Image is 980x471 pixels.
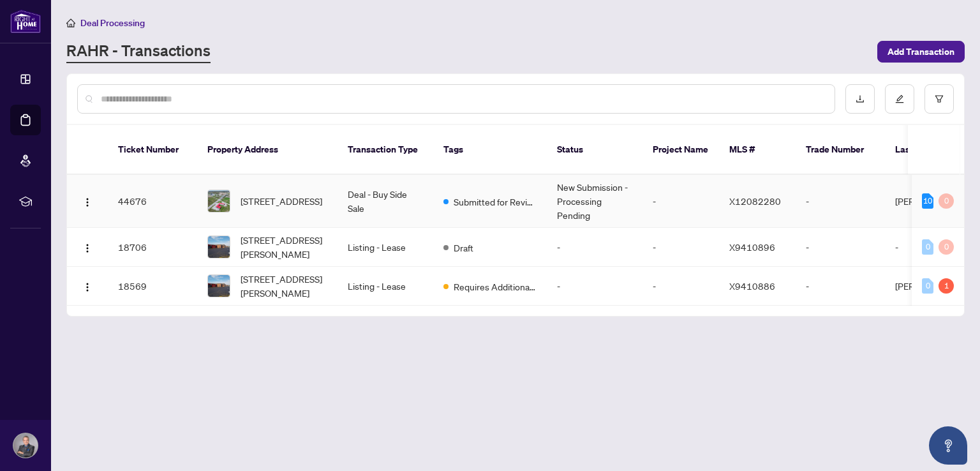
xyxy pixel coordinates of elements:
[80,17,145,29] span: Deal Processing
[338,175,433,228] td: Deal - Buy Side Sale
[922,278,933,294] div: 0
[547,267,642,306] td: -
[729,195,781,207] span: X12082280
[547,125,642,175] th: Status
[13,433,38,458] img: Profile Icon
[939,278,954,294] div: 1
[241,194,322,208] span: [STREET_ADDRESS]
[82,197,93,207] img: Logo
[66,19,75,27] span: home
[887,41,954,62] span: Add Transaction
[796,125,885,175] th: Trade Number
[729,280,775,292] span: X9410886
[108,267,197,306] td: 18569
[338,228,433,267] td: Listing - Lease
[241,272,327,300] span: [STREET_ADDRESS][PERSON_NAME]
[547,228,642,267] td: -
[895,94,904,103] span: edit
[208,275,230,297] img: thumbnail-img
[108,228,197,267] td: 18706
[885,84,914,114] button: edit
[642,125,719,175] th: Project Name
[935,94,944,103] span: filter
[929,426,967,465] button: Open asap
[454,195,537,209] span: Submitted for Review
[939,193,954,209] div: 0
[454,280,537,294] span: Requires Additional Docs
[922,193,933,209] div: 10
[208,190,230,212] img: thumbnail-img
[197,125,338,175] th: Property Address
[108,125,197,175] th: Ticket Number
[77,276,98,296] button: Logo
[924,84,954,114] button: filter
[845,84,875,114] button: download
[642,267,719,306] td: -
[66,40,211,63] a: RAHR - Transactions
[796,267,885,306] td: -
[796,228,885,267] td: -
[877,41,965,63] button: Add Transaction
[77,191,98,211] button: Logo
[547,175,642,228] td: New Submission - Processing Pending
[208,236,230,258] img: thumbnail-img
[338,125,433,175] th: Transaction Type
[241,233,327,261] span: [STREET_ADDRESS][PERSON_NAME]
[77,237,98,257] button: Logo
[82,282,93,292] img: Logo
[10,10,41,33] img: logo
[82,243,93,253] img: Logo
[796,175,885,228] td: -
[642,228,719,267] td: -
[729,241,775,253] span: X9410896
[922,239,933,255] div: 0
[454,241,473,255] span: Draft
[939,239,954,255] div: 0
[433,125,547,175] th: Tags
[642,175,719,228] td: -
[108,175,197,228] td: 44676
[719,125,796,175] th: MLS #
[338,267,433,306] td: Listing - Lease
[856,94,865,103] span: download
